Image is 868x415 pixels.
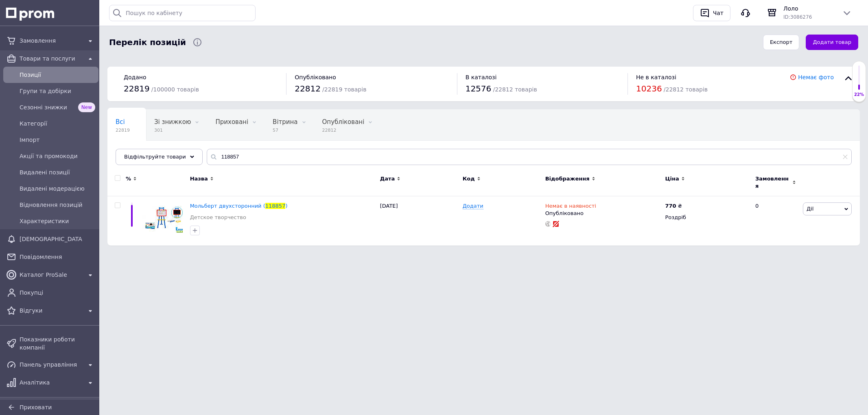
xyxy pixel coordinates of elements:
[20,136,95,144] span: Імпорт
[807,206,813,212] span: Дії
[124,74,146,80] span: Додано
[207,149,852,165] input: Пошук по назві позиції, артикулу і пошуковим запитам
[273,127,297,133] span: 57
[463,203,483,209] span: Додати
[636,84,662,93] span: 10236
[126,175,131,183] span: %
[783,4,835,13] span: Лоло
[20,37,82,45] span: Замовлення
[20,404,52,411] span: Приховати
[20,87,95,95] span: Групи та добірки
[806,35,858,50] button: Додати товар
[154,118,191,126] span: Зі знижкою
[20,54,82,63] span: Товари та послуги
[493,86,537,93] span: / 22812 товарів
[116,118,125,126] span: Всі
[295,74,336,80] span: Опубліковано
[322,118,365,126] span: Опубліковані
[285,203,287,209] span: )
[78,102,95,112] span: New
[20,253,95,261] span: Повідомлення
[755,175,790,190] span: Замовлення
[783,14,812,20] span: ID: 3086276
[322,127,365,133] span: 22812
[545,210,661,217] div: Опубліковано
[463,175,475,183] span: Код
[124,84,150,93] span: 22819
[20,335,95,352] span: Показники роботи компанії
[190,203,265,209] span: Мольберт двухсторонний (
[798,74,834,80] a: Немає фото
[545,203,596,211] span: Немає в наявності
[322,86,366,93] span: / 22819 товарів
[664,86,708,93] span: / 22812 товарів
[215,118,248,126] span: Приховані
[116,149,175,156] span: Немає в наявності
[295,84,321,93] span: 22812
[151,86,199,93] span: / 100000 товарів
[636,74,676,80] span: Не в каталозі
[154,127,191,133] span: 301
[665,203,676,209] b: 770
[265,203,286,209] span: 118857
[665,214,748,221] div: Роздріб
[20,168,95,176] span: Видалені позиції
[109,37,186,48] span: Перелік позицій
[693,5,730,21] button: Чат
[466,74,497,80] span: В каталозі
[853,92,866,98] div: 22%
[378,196,461,246] div: [DATE]
[20,235,82,243] span: [DEMOGRAPHIC_DATA]
[380,175,395,183] span: Дата
[190,203,288,209] a: Мольберт двухсторонний (118857)
[142,202,183,233] img: Мольберт двухсторонний (118857)
[273,118,297,126] span: Вітрина
[20,306,82,315] span: Відгуки
[750,196,801,246] div: 0
[20,361,82,369] span: Панель управління
[20,378,82,387] span: Аналітика
[20,152,95,160] span: Акції та промокоди
[20,289,95,297] span: Покупці
[20,103,75,111] span: Сезонні знижки
[20,271,82,279] span: Каталог ProSale
[116,127,130,133] span: 22819
[124,154,186,160] span: Відфільтруйте товари
[190,175,208,183] span: Назва
[20,71,95,79] span: Позиції
[763,35,800,50] button: Експорт
[665,175,679,183] span: Ціна
[190,214,246,221] a: Детское творчество
[545,175,590,183] span: Відображення
[711,7,725,19] div: Чат
[466,84,492,93] span: 12576
[20,120,95,128] span: Категорії
[20,185,95,193] span: Видалені модерацією
[665,202,682,210] div: ₴
[20,217,95,225] span: Характеристики
[20,201,95,209] span: Відновлення позицій
[109,5,256,21] input: Пошук по кабінету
